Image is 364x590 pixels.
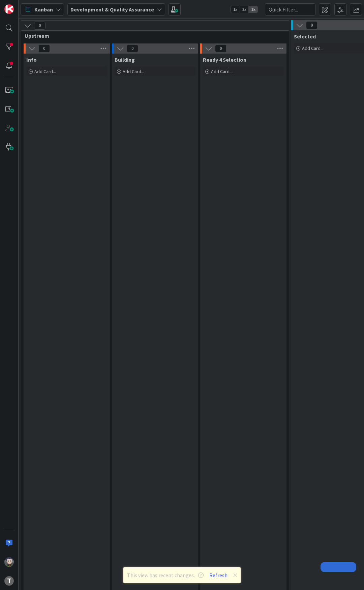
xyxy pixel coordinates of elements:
span: 0 [306,21,317,29]
span: Add Card... [211,68,233,74]
span: 3x [249,6,258,13]
div: T [4,576,14,586]
button: Refresh [207,571,230,580]
span: Building [115,56,135,63]
span: Add Card... [123,68,144,74]
img: Visit kanbanzone.com [4,4,14,14]
span: Kanban [34,5,53,13]
span: Selected [294,33,316,40]
img: LS [4,557,14,567]
span: 0 [38,44,50,53]
span: Upstream [25,32,280,39]
input: Quick Filter... [265,3,315,15]
span: Ready 4 Selection [203,56,246,63]
span: Add Card... [34,68,56,74]
span: 2x [240,6,249,13]
b: Development & Quality Assurance [70,6,154,13]
span: 1x [231,6,240,13]
span: 0 [34,22,45,30]
span: 0 [127,44,138,53]
span: 0 [215,44,226,53]
span: Add Card... [302,45,324,51]
span: Info [26,56,37,63]
span: This view has recent changes. [127,571,204,579]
